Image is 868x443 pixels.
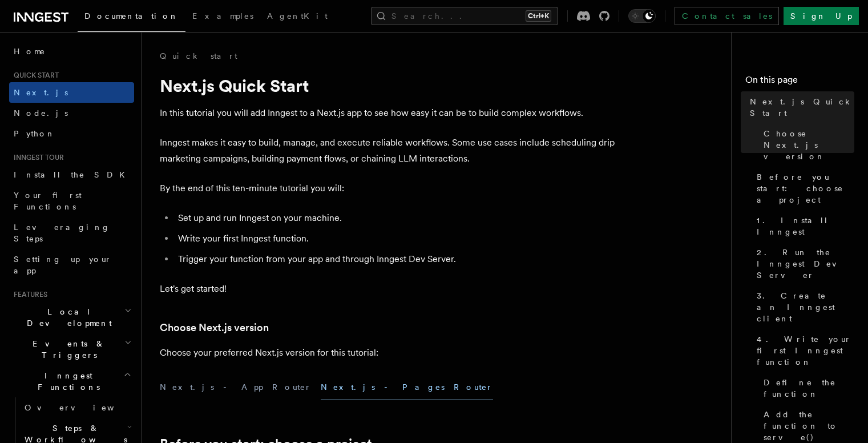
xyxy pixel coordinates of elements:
[745,91,854,123] a: Next.js Quick Start
[752,285,854,329] a: 3. Create an Inngest client
[757,215,854,237] span: 1. Install Inngest
[745,73,854,91] h4: On this page
[757,247,854,281] span: 2. Run the Inngest Dev Server
[160,281,616,297] p: Let's get started!
[675,7,779,25] a: Contact sales
[764,409,854,443] span: Add the function to serve()
[9,365,134,397] button: Inngest Functions
[371,7,558,25] button: Search...Ctrl+K
[14,88,68,97] span: Next.js
[25,403,142,412] span: Overview
[78,3,185,32] a: Documentation
[9,153,64,162] span: Inngest tour
[192,11,253,21] span: Examples
[14,170,132,179] span: Install the SDK
[9,123,134,144] a: Python
[14,191,82,211] span: Your first Functions
[267,11,328,21] span: AgentKit
[764,128,854,162] span: Choose Next.js version
[20,397,134,418] a: Overview
[9,301,134,333] button: Local Development
[260,3,334,31] a: AgentKit
[14,223,110,243] span: Leveraging Steps
[321,374,493,400] button: Next.js - Pages Router
[175,210,616,226] li: Set up and run Inngest on your machine.
[9,41,134,62] a: Home
[750,96,854,119] span: Next.js Quick Start
[757,171,854,206] span: Before you start: choose a project
[526,10,551,22] kbd: Ctrl+K
[160,345,616,361] p: Choose your preferred Next.js version for this tutorial:
[9,103,134,123] a: Node.js
[160,75,616,96] h1: Next.js Quick Start
[9,370,123,393] span: Inngest Functions
[757,290,854,324] span: 3. Create an Inngest client
[9,249,134,281] a: Setting up your app
[9,290,47,299] span: Features
[14,108,68,118] span: Node.js
[9,71,59,80] span: Quick start
[9,217,134,249] a: Leveraging Steps
[9,333,134,365] button: Events & Triggers
[9,185,134,217] a: Your first Functions
[752,167,854,210] a: Before you start: choose a project
[752,329,854,372] a: 4. Write your first Inngest function
[14,46,46,57] span: Home
[14,129,55,138] span: Python
[175,251,616,267] li: Trigger your function from your app and through Inngest Dev Server.
[160,135,616,167] p: Inngest makes it easy to build, manage, and execute reliable workflows. Some use cases include sc...
[784,7,859,25] a: Sign Up
[759,123,854,167] a: Choose Next.js version
[9,82,134,103] a: Next.js
[752,210,854,242] a: 1. Install Inngest
[628,9,656,23] button: Toggle dark mode
[14,255,112,275] span: Setting up your app
[160,50,237,62] a: Quick start
[759,372,854,404] a: Define the function
[757,333,854,368] span: 4. Write your first Inngest function
[160,180,616,196] p: By the end of this ten-minute tutorial you will:
[764,377,854,400] span: Define the function
[9,338,124,361] span: Events & Triggers
[160,105,616,121] p: In this tutorial you will add Inngest to a Next.js app to see how easy it can be to build complex...
[84,11,179,21] span: Documentation
[9,164,134,185] a: Install the SDK
[175,231,616,247] li: Write your first Inngest function.
[185,3,260,31] a: Examples
[9,306,124,329] span: Local Development
[160,320,269,336] a: Choose Next.js version
[752,242,854,285] a: 2. Run the Inngest Dev Server
[160,374,312,400] button: Next.js - App Router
